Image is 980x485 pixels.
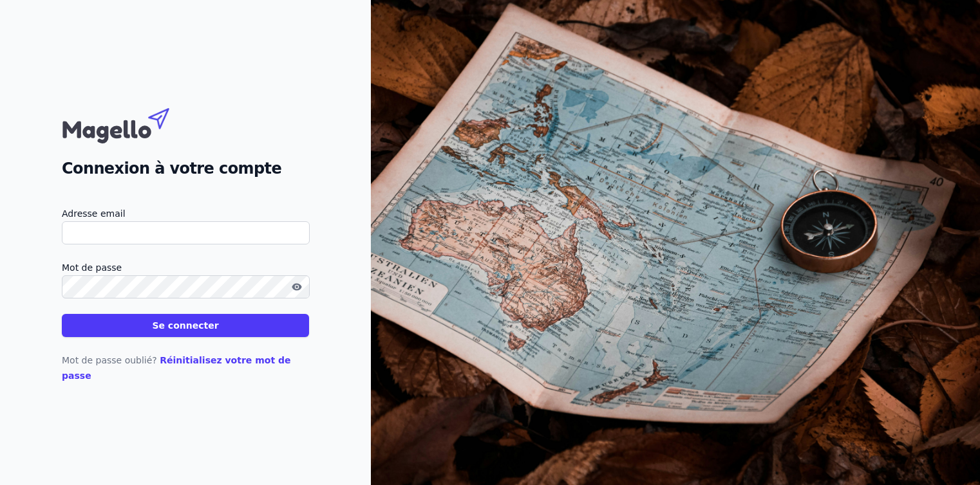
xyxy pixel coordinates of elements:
img: Magello [62,102,197,147]
p: Mot de passe oublié? [62,352,309,383]
button: Se connecter [62,314,309,337]
label: Mot de passe [62,260,309,275]
a: Réinitialisez votre mot de passe [62,355,291,381]
h2: Connexion à votre compte [62,157,309,180]
label: Adresse email [62,206,309,221]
